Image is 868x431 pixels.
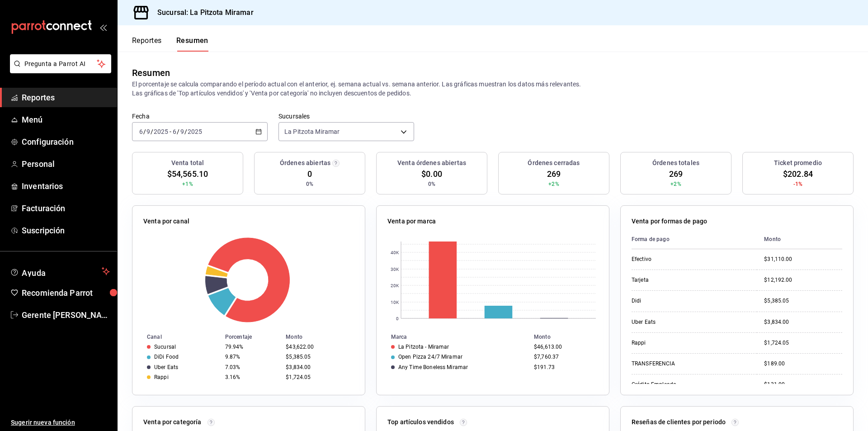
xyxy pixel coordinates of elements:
[225,344,278,350] div: 79.94%
[278,113,414,119] label: Sucursales
[22,224,110,237] span: Suscripción
[22,266,98,277] span: Ayuda
[143,417,202,427] p: Venta por categoría
[757,230,842,249] th: Monto
[284,127,340,136] span: La Pitzota Miramar
[132,80,854,98] p: El porcentaje se calcula comparando el período actual con el anterior, ej. semana actual vs. sema...
[22,309,110,321] span: Gerente [PERSON_NAME]
[764,360,842,368] div: $189.00
[669,168,683,180] span: 269
[172,128,177,135] input: --
[530,332,609,342] th: Monto
[632,230,757,249] th: Forma de pago
[286,354,350,360] div: $5,385.05
[170,128,171,135] span: -
[307,168,312,180] span: 0
[286,364,350,370] div: $3,834.00
[222,332,282,342] th: Porcentaje
[154,344,176,350] div: Sucursal
[24,59,97,69] span: Pregunta a Parrot AI
[632,417,726,427] p: Reseñas de clientes por periodo
[764,276,842,284] div: $12,192.00
[391,250,399,255] text: 40K
[167,168,208,180] span: $54,565.10
[22,202,110,214] span: Facturación
[306,180,313,188] span: 0%
[22,180,110,192] span: Inventarios
[391,267,399,272] text: 30K
[547,168,561,180] span: 269
[534,344,594,350] div: $46,613.00
[632,217,707,226] p: Venta por formas de pago
[286,374,350,380] div: $1,724.05
[280,158,330,168] h3: Órdenes abiertas
[132,36,208,52] div: navigation tabs
[132,66,170,80] div: Resumen
[398,364,468,370] div: Any Time Boneless Miramar
[225,374,278,380] div: 3.16%
[177,128,179,135] span: /
[143,128,146,135] span: /
[154,364,178,370] div: Uber Eats
[387,217,436,226] p: Venta por marca
[154,354,179,360] div: DiDi Food
[783,168,813,180] span: $202.84
[132,113,268,119] label: Fecha
[670,180,681,188] span: +2%
[428,180,435,188] span: 0%
[398,344,449,350] div: La Pitzota - Miramar
[764,256,842,263] div: $31,110.00
[774,158,822,168] h3: Ticket promedio
[22,287,110,299] span: Recomienda Parrot
[22,136,110,148] span: Configuración
[176,36,208,52] button: Resumen
[225,354,278,360] div: 9.87%
[632,339,722,347] div: Rappi
[153,128,169,135] input: ----
[632,360,722,368] div: TRANSFERENCIA
[99,24,107,31] button: open_drawer_menu
[528,158,580,168] h3: Órdenes cerradas
[146,128,151,135] input: --
[387,417,454,427] p: Top artículos vendidos
[22,114,110,126] span: Menú
[22,91,110,104] span: Reportes
[632,256,722,263] div: Efectivo
[10,54,111,73] button: Pregunta a Parrot AI
[151,128,153,135] span: /
[548,180,559,188] span: +2%
[154,374,169,380] div: Rappi
[764,381,842,388] div: $131.00
[421,168,442,180] span: $0.00
[182,180,193,188] span: +1%
[184,128,187,135] span: /
[632,381,722,388] div: Crédito Empleado
[764,297,842,305] div: $5,385.05
[534,364,594,370] div: $191.73
[377,332,530,342] th: Marca
[652,158,699,168] h3: Órdenes totales
[397,158,466,168] h3: Venta órdenes abiertas
[282,332,365,342] th: Monto
[632,318,722,326] div: Uber Eats
[764,318,842,326] div: $3,834.00
[187,128,203,135] input: ----
[22,158,110,170] span: Personal
[632,297,722,305] div: Didi
[391,300,399,305] text: 10K
[764,339,842,347] div: $1,724.05
[398,354,462,360] div: Open Pizza 24/7 Miramar
[171,158,204,168] h3: Venta total
[391,283,399,288] text: 20K
[396,316,399,321] text: 0
[6,66,111,75] a: Pregunta a Parrot AI
[534,354,594,360] div: $7,760.37
[793,180,802,188] span: -1%
[150,7,254,18] h3: Sucursal: La Pitzota Miramar
[180,128,184,135] input: --
[139,128,143,135] input: --
[132,36,162,52] button: Reportes
[286,344,350,350] div: $43,622.00
[143,217,189,226] p: Venta por canal
[11,418,110,427] span: Sugerir nueva función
